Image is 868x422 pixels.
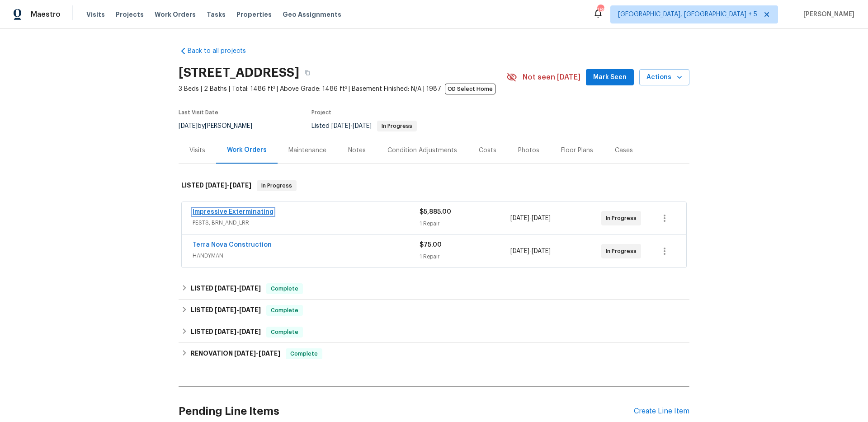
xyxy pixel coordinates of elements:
[586,69,634,86] button: Mark Seen
[387,146,457,155] div: Condition Adjustments
[267,306,302,315] span: Complete
[215,328,236,335] span: [DATE]
[179,278,689,300] div: LISTED [DATE]-[DATE]Complete
[420,219,510,228] div: 1 Repair
[258,181,296,190] span: In Progress
[510,247,551,256] span: -
[193,218,420,227] span: PESTS, BRN_AND_LRR
[236,10,272,19] span: Properties
[181,180,251,191] h6: LISTED
[179,110,218,115] span: Last Visit Date
[299,65,316,81] button: Copy Address
[116,10,144,19] span: Projects
[259,350,280,356] span: [DATE]
[191,327,261,338] h6: LISTED
[267,328,302,337] span: Complete
[234,350,256,356] span: [DATE]
[193,209,274,215] a: Impressive Exterminating
[86,10,105,19] span: Visits
[348,146,366,155] div: Notes
[155,10,196,19] span: Work Orders
[207,11,226,18] span: Tasks
[597,5,604,14] div: 180
[311,123,417,129] span: Listed
[331,123,350,129] span: [DATE]
[239,285,261,291] span: [DATE]
[179,123,198,129] span: [DATE]
[239,307,261,313] span: [DATE]
[287,349,321,358] span: Complete
[615,146,633,155] div: Cases
[193,242,272,248] a: Terra Nova Construction
[205,182,227,188] span: [DATE]
[646,72,682,83] span: Actions
[193,251,420,260] span: HANDYMAN
[479,146,496,155] div: Costs
[215,307,261,313] span: -
[420,252,510,261] div: 1 Repair
[31,10,61,19] span: Maestro
[179,343,689,365] div: RENOVATION [DATE]-[DATE]Complete
[191,283,261,294] h6: LISTED
[353,123,372,129] span: [DATE]
[510,214,551,223] span: -
[420,209,451,215] span: $5,885.00
[532,215,551,221] span: [DATE]
[179,68,299,77] h2: [STREET_ADDRESS]
[179,321,689,343] div: LISTED [DATE]-[DATE]Complete
[331,123,372,129] span: -
[234,350,280,356] span: -
[518,146,539,155] div: Photos
[311,110,331,115] span: Project
[618,10,757,19] span: [GEOGRAPHIC_DATA], [GEOGRAPHIC_DATA] + 5
[191,305,261,316] h6: LISTED
[179,121,263,131] div: by [PERSON_NAME]
[205,182,251,188] span: -
[191,348,280,359] h6: RENOVATION
[639,69,689,86] button: Actions
[215,307,236,313] span: [DATE]
[420,242,442,248] span: $75.00
[523,73,580,82] span: Not seen [DATE]
[606,214,640,223] span: In Progress
[179,84,506,94] span: 3 Beds | 2 Baths | Total: 1486 ft² | Above Grade: 1486 ft² | Basement Finished: N/A | 1987
[532,248,551,254] span: [DATE]
[445,84,495,94] span: OD Select Home
[378,123,416,129] span: In Progress
[189,146,205,155] div: Visits
[510,248,529,254] span: [DATE]
[267,284,302,293] span: Complete
[634,407,689,416] div: Create Line Item
[215,328,261,335] span: -
[215,285,236,291] span: [DATE]
[230,182,251,188] span: [DATE]
[227,145,267,155] div: Work Orders
[215,285,261,291] span: -
[606,247,640,256] span: In Progress
[288,146,326,155] div: Maintenance
[179,171,689,200] div: LISTED [DATE]-[DATE]In Progress
[179,47,265,56] a: Back to all projects
[179,300,689,321] div: LISTED [DATE]-[DATE]Complete
[283,10,341,19] span: Geo Assignments
[510,215,529,221] span: [DATE]
[239,328,261,335] span: [DATE]
[561,146,593,155] div: Floor Plans
[800,10,854,19] span: [PERSON_NAME]
[593,72,627,83] span: Mark Seen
